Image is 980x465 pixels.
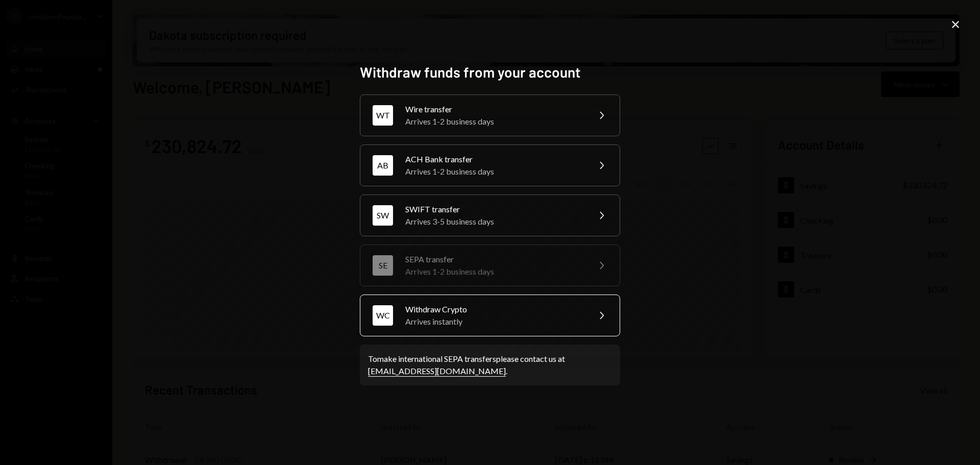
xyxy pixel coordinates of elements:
[405,153,583,165] div: ACH Bank transfer
[373,205,393,226] div: SW
[405,203,583,215] div: SWIFT transfer
[405,165,583,178] div: Arrives 1-2 business days
[405,315,583,328] div: Arrives instantly
[405,103,583,115] div: Wire transfer
[373,155,393,176] div: AB
[373,105,393,126] div: WT
[373,255,393,276] div: SE
[405,265,583,278] div: Arrives 1-2 business days
[405,303,583,315] div: Withdraw Crypto
[368,366,506,377] a: [EMAIL_ADDRESS][DOMAIN_NAME]
[405,215,583,228] div: Arrives 3-5 business days
[360,62,620,82] h2: Withdraw funds from your account
[360,94,620,136] button: WTWire transferArrives 1-2 business days
[360,244,620,286] button: SESEPA transferArrives 1-2 business days
[373,305,393,326] div: WC
[405,253,583,265] div: SEPA transfer
[368,353,612,377] div: To make international SEPA transfers please contact us at .
[405,115,583,128] div: Arrives 1-2 business days
[360,144,620,186] button: ABACH Bank transferArrives 1-2 business days
[360,295,620,336] button: WCWithdraw CryptoArrives instantly
[360,194,620,236] button: SWSWIFT transferArrives 3-5 business days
